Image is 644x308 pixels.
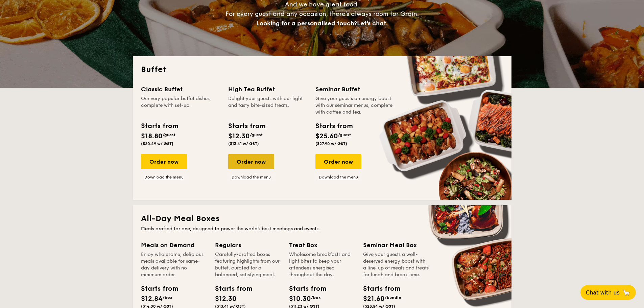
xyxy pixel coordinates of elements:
[315,121,352,131] div: Starts from
[228,121,265,131] div: Starts from
[250,133,263,137] span: /guest
[228,154,274,169] div: Order now
[228,174,274,180] a: Download the menu
[228,95,307,116] div: Delight your guests with our light and tasty bite-sized treats.
[357,20,388,27] span: Let's chat.
[141,141,173,146] span: ($20.49 w/ GST)
[311,295,321,300] span: /box
[315,85,395,94] div: Seminar Buffet
[586,289,620,296] span: Chat with us
[215,251,281,278] div: Carefully-crafted boxes featuring highlights from our buffet, curated for a balanced, satisfying ...
[141,64,503,75] h2: Buffet
[215,284,245,294] div: Starts from
[141,95,220,116] div: Our very popular buffet dishes, complete with set-up.
[163,133,175,137] span: /guest
[141,132,163,140] span: $18.80
[141,226,503,232] div: Meals crafted for one, designed to power the world's best meetings and events.
[256,20,357,27] span: Looking for a personalised touch?
[289,295,311,303] span: $10.30
[141,295,163,303] span: $12.84
[363,240,429,250] div: Seminar Meal Box
[363,295,385,303] span: $21.60
[315,141,347,146] span: ($27.90 w/ GST)
[163,295,172,300] span: /box
[289,240,355,250] div: Treat Box
[228,141,259,146] span: ($13.41 w/ GST)
[363,284,393,294] div: Starts from
[141,85,220,94] div: Classic Buffet
[315,154,361,169] div: Order now
[289,284,319,294] div: Starts from
[385,295,401,300] span: /bundle
[289,251,355,278] div: Wholesome breakfasts and light bites to keep your attendees energised throughout the day.
[580,285,636,300] button: Chat with us🦙
[363,251,429,278] div: Give your guests a well-deserved energy boost with a line-up of meals and treats for lunch and br...
[315,95,395,116] div: Give your guests an energy boost with our seminar menus, complete with coffee and tea.
[228,85,307,94] div: High Tea Buffet
[141,154,187,169] div: Order now
[141,284,171,294] div: Starts from
[315,132,338,140] span: $25.60
[228,132,250,140] span: $12.30
[215,295,237,303] span: $12.30
[225,1,419,27] span: And we have great food. For every guest and any occasion, there’s always room for Grain.
[338,133,351,137] span: /guest
[141,240,207,250] div: Meals on Demand
[141,251,207,278] div: Enjoy wholesome, delicious meals available for same-day delivery with no minimum order.
[215,240,281,250] div: Regulars
[622,289,630,297] span: 🦙
[141,121,178,131] div: Starts from
[141,174,187,180] a: Download the menu
[141,213,503,224] h2: All-Day Meal Boxes
[315,174,361,180] a: Download the menu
